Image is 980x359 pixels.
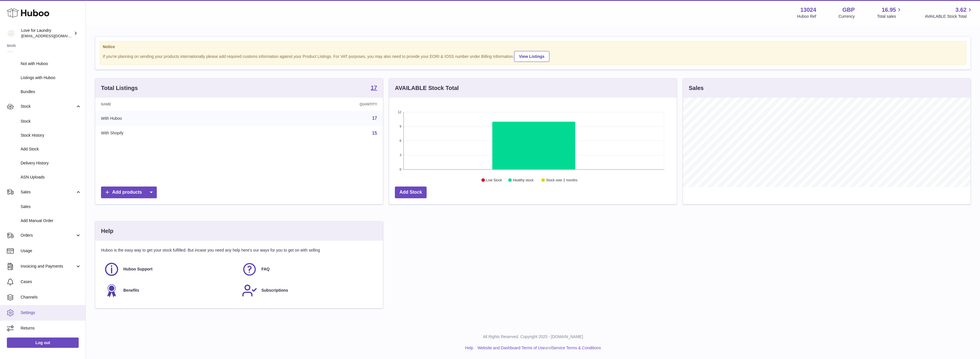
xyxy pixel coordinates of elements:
text: 0 [399,168,401,171]
a: Subscriptions [242,283,374,298]
div: Love for Laundry [21,28,73,39]
text: 9 [399,125,401,128]
span: Cases [21,279,81,285]
strong: GBP [842,6,855,14]
a: Add Stock [395,187,427,198]
span: Not with Huboo [21,61,81,66]
span: AVAILABLE Stock Total [925,14,973,19]
span: Bundles [21,89,81,95]
td: With Shopify [95,126,250,141]
p: Huboo is the easy way to get your stock fulfilled. But incase you need any help here's our ways f... [101,248,377,253]
a: 17 [372,116,377,121]
a: View Listings [514,51,549,62]
span: Orders [21,233,75,238]
span: Stock History [21,133,81,138]
span: Delivery History [21,160,81,166]
text: 12 [398,110,401,114]
span: Benefits [123,288,139,293]
span: [EMAIL_ADDRESS][DOMAIN_NAME] [21,34,84,38]
span: Usage [21,248,81,254]
span: ASN Uploads [21,174,81,180]
strong: 13024 [800,6,816,14]
div: If you're planning on sending your products internationally please add required customs informati... [103,50,963,62]
span: Add Manual Order [21,218,81,223]
a: 15 [372,131,377,136]
a: Huboo Support [104,262,236,277]
span: Stock [21,119,81,124]
th: Name [95,98,250,111]
span: Stock [21,104,75,109]
h3: Help [101,227,113,235]
img: internalAdmin-13024@internal.huboo.com [7,29,15,38]
span: Total sales [877,14,902,19]
h3: AVAILABLE Stock Total [395,84,459,92]
a: Add products [101,187,157,198]
span: Subscriptions [261,288,288,293]
a: Log out [7,338,79,348]
a: 17 [371,85,377,92]
text: Healthy stock [513,178,534,182]
span: Settings [21,310,81,315]
td: With Huboo [95,111,250,126]
p: All Rights Reserved. Copyright 2025 - [DOMAIN_NAME] [90,334,975,340]
span: 3.62 [955,6,967,14]
span: Sales [21,204,81,209]
strong: Notice [103,44,963,50]
a: Service Terms & Conditions [552,346,601,350]
a: 3.62 AVAILABLE Stock Total [925,6,973,19]
span: Returns [21,325,81,331]
text: Stock over 2 months [546,178,577,182]
text: 6 [399,139,401,142]
div: Currency [839,14,855,19]
span: Add Stock [21,146,81,152]
span: Invoicing and Payments [21,264,75,269]
th: Quantity [250,98,383,111]
h3: Sales [689,84,704,92]
span: 16.95 [882,6,896,14]
strong: 17 [371,85,377,91]
h3: Total Listings [101,84,138,92]
a: Website and Dashboard Terms of Use [478,346,545,350]
a: Benefits [104,283,236,298]
a: Help [465,346,473,350]
li: and [476,345,601,351]
span: Huboo Support [123,266,153,272]
text: 3 [399,153,401,157]
span: Channels [21,295,81,300]
text: Low Stock [486,178,502,182]
a: FAQ [242,262,374,277]
span: Listings with Huboo [21,75,81,81]
span: Sales [21,189,75,195]
div: Huboo Ref [797,14,816,19]
span: FAQ [261,266,270,272]
a: 16.95 Total sales [877,6,902,19]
